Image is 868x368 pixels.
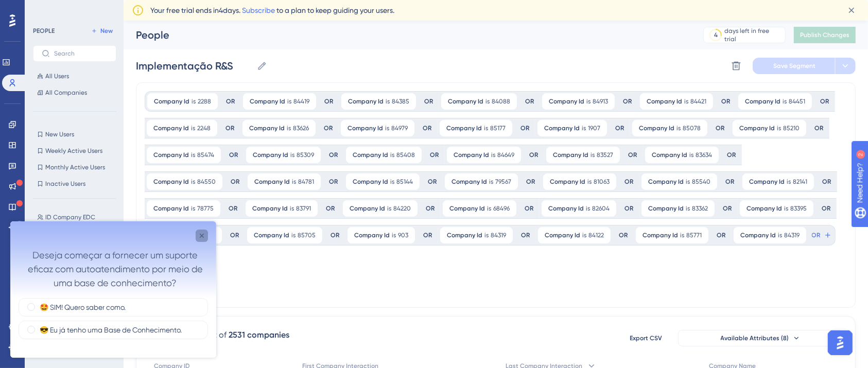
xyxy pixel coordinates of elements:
[727,151,736,159] div: OR
[495,178,511,186] span: 79567
[624,204,633,213] div: OR
[348,97,384,106] span: Company Id
[520,124,529,132] div: OR
[45,213,95,221] span: ID Company EDC
[396,151,415,159] span: 85408
[197,178,216,186] span: 84550
[812,231,821,239] span: OR
[490,124,506,132] span: 85177
[692,204,708,213] span: 83362
[354,231,390,239] span: Company Id
[489,178,493,186] span: is
[254,178,290,186] span: Company Id
[783,124,800,132] span: 85210
[33,145,116,157] button: Weekly Active Users
[250,97,285,106] span: Company Id
[225,124,234,132] div: OR
[329,178,338,186] div: OR
[197,204,214,213] span: 78775
[800,31,849,39] span: Publish Changes
[385,124,389,132] span: is
[452,178,487,186] span: Company Id
[628,151,637,159] div: OR
[696,151,712,159] span: 83634
[45,163,105,171] span: Monthly Active Users
[521,231,530,239] div: OR
[231,178,239,186] div: OR
[723,204,732,213] div: OR
[545,231,580,239] span: Company Id
[387,204,391,213] span: is
[45,89,87,97] span: All Companies
[324,124,333,132] div: OR
[773,62,815,70] span: Save Segment
[623,97,632,106] div: OR
[449,204,485,213] span: Company Id
[230,231,239,239] div: OR
[615,124,624,132] div: OR
[686,231,702,239] span: 85771
[454,151,489,159] span: Company Id
[33,128,116,141] button: New Users
[553,151,588,159] span: Company Id
[686,204,690,213] span: is
[150,4,394,16] span: Your free trial ends in 4 days. to a plan to keep guiding your users.
[692,178,710,186] span: 85540
[789,97,805,106] span: 84451
[33,211,123,223] button: ID Company EDC
[689,151,693,159] span: is
[293,97,309,106] span: 84419
[822,178,831,186] div: OR
[725,27,782,43] div: days left in free trial
[487,204,491,213] span: is
[787,178,791,186] span: is
[33,70,116,82] button: All Users
[448,97,483,106] span: Company Id
[587,178,592,186] span: is
[136,59,253,73] input: Segment Name
[446,124,482,132] span: Company Id
[491,231,506,239] span: 84319
[588,124,600,132] span: 1907
[739,124,775,132] span: Company Id
[745,97,780,106] span: Company Id
[191,124,195,132] span: is
[100,27,113,35] span: New
[326,204,335,213] div: OR
[249,124,285,132] span: Company Id
[683,124,701,132] span: 85078
[390,178,394,186] span: is
[297,151,314,159] span: 85309
[242,6,275,14] a: Subscribe
[493,204,510,213] span: 68496
[424,97,433,106] div: OR
[353,178,388,186] span: Company Id
[725,178,734,186] div: OR
[686,178,690,186] span: is
[348,124,383,132] span: Company Id
[229,329,289,341] div: 2531 companies
[721,97,730,106] div: OR
[721,334,789,342] span: Available Attributes (8)
[197,124,211,132] span: 2248
[293,124,309,132] span: 83626
[226,97,235,106] div: OR
[136,28,678,42] div: People
[593,97,608,106] span: 84913
[54,50,108,57] input: Search
[392,97,409,106] span: 84385
[329,151,338,159] div: OR
[619,231,628,239] div: OR
[484,231,489,239] span: is
[290,151,294,159] span: is
[298,231,316,239] span: 85705
[624,178,633,186] div: OR
[647,97,682,106] span: Company Id
[192,97,196,106] span: is
[544,124,580,132] span: Company Id
[154,97,189,106] span: Company Id
[592,204,610,213] span: 82604
[423,231,432,239] div: OR
[548,204,584,213] span: Company Id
